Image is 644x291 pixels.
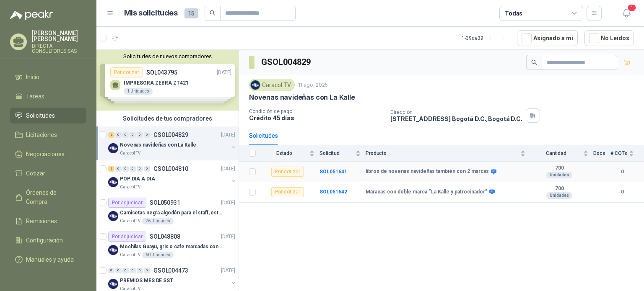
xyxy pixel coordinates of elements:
div: 26 Unidades [142,218,174,224]
p: [DATE] [221,267,235,275]
p: Novenas navideñas con La Kalle [249,93,355,102]
span: Inicio [26,72,39,82]
img: Company Logo [108,279,118,289]
img: Company Logo [108,143,118,153]
div: Caracol TV [249,79,295,91]
div: Unidades [546,172,572,178]
a: Órdenes de Compra [10,185,86,210]
p: [DATE] [221,233,235,241]
span: # COTs [610,150,627,156]
div: Solicitudes [249,131,278,140]
p: 11 ago, 2025 [298,81,328,89]
p: Novenas navideñas con La Kalle [120,141,196,149]
a: 2 0 0 0 0 0 GSOL004829[DATE] Company LogoNovenas navideñas con La KalleCaracol TV [108,130,237,157]
th: Cantidad [530,145,593,162]
h3: GSOL004829 [261,56,312,69]
div: 0 [115,268,122,273]
button: No Leídos [584,30,634,46]
p: SOL048808 [150,234,180,239]
p: [DATE] [221,131,235,139]
img: Company Logo [108,177,118,187]
p: GSOL004829 [153,132,188,138]
span: 1 [627,4,636,12]
p: [DATE] [221,199,235,207]
b: 0 [610,168,634,176]
button: Asignado a mi [517,30,578,46]
div: 0 [144,132,150,138]
th: Docs [593,145,610,162]
span: Solicitud [319,150,354,156]
b: Maracas con doble marca “La Kalle y patrocinador” [366,189,487,196]
span: Configuración [26,236,63,245]
img: Company Logo [108,245,118,255]
div: Por cotizar [271,187,304,197]
div: 0 [130,268,136,273]
p: [STREET_ADDRESS] Bogotá D.C. , Bogotá D.C. [390,115,522,122]
div: 0 [137,166,143,172]
div: 0 [108,268,114,273]
div: 2 [108,132,114,138]
div: 0 [130,166,136,172]
button: Solicitudes de nuevos compradores [100,53,235,59]
span: Licitaciones [26,130,57,139]
th: Solicitud [319,145,366,162]
span: Cotizar [26,169,45,178]
p: POP DIA A DIA [120,175,155,183]
div: Solicitudes de tus compradores [96,111,239,126]
b: 700 [530,165,588,172]
span: Manuales y ayuda [26,255,74,264]
p: GSOL004473 [153,268,188,273]
span: Solicitudes [26,111,55,120]
div: Todas [505,9,522,18]
span: Tareas [26,92,44,101]
span: search [531,59,537,65]
button: 1 [619,6,634,21]
a: Licitaciones [10,127,86,143]
p: Caracol TV [120,218,140,224]
b: libros de novenas navideñas también con 2 marcas [366,168,489,175]
div: Unidades [546,192,572,199]
div: 0 [144,268,150,273]
div: 60 Unidades [142,252,174,258]
p: Mochilas Guayu, gris o cafe marcadas con un logo [120,243,224,251]
b: 0 [610,188,634,196]
a: Solicitudes [10,108,86,124]
a: SOL051642 [319,189,347,195]
div: Por cotizar [271,167,304,177]
a: Por adjudicarSOL048808[DATE] Company LogoMochilas Guayu, gris o cafe marcadas con un logoCaracol ... [96,228,239,262]
a: SOL051641 [319,169,347,175]
span: 15 [184,8,198,18]
span: Negociaciones [26,149,65,159]
div: 0 [130,132,136,138]
span: Cantidad [530,150,582,156]
a: Configuración [10,232,86,248]
th: Estado [261,145,319,162]
b: 700 [530,185,588,192]
a: Cotizar [10,165,86,181]
div: 0 [122,166,129,172]
div: 0 [122,268,129,273]
p: GSOL004810 [153,166,188,172]
p: Camisetas negra algodón para el staff, estampadas en espalda y frente con el logo [120,209,224,217]
span: Remisiones [26,216,57,226]
th: Producto [366,145,530,162]
p: Caracol TV [120,150,140,157]
a: Negociaciones [10,146,86,162]
p: [DATE] [221,165,235,173]
a: Inicio [10,69,86,85]
div: 0 [137,132,143,138]
div: Solicitudes de nuevos compradoresPor cotizarSOL043795[DATE] IMPRESORA ZEBRA ZT4211 UnidadesPor co... [96,50,239,111]
div: 0 [115,166,122,172]
img: Company Logo [251,80,260,90]
span: Estado [261,150,308,156]
a: Por adjudicarSOL050931[DATE] Company LogoCamisetas negra algodón para el staff, estampadas en esp... [96,194,239,228]
a: 2 0 0 0 0 0 GSOL004810[DATE] Company LogoPOP DIA A DIACaracol TV [108,164,237,191]
p: DIRECTA CONSULTORES SAS [32,44,86,54]
span: search [210,10,216,16]
h1: Mis solicitudes [124,7,178,19]
img: Logo peakr [10,10,53,20]
a: Tareas [10,88,86,104]
div: 0 [115,132,122,138]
